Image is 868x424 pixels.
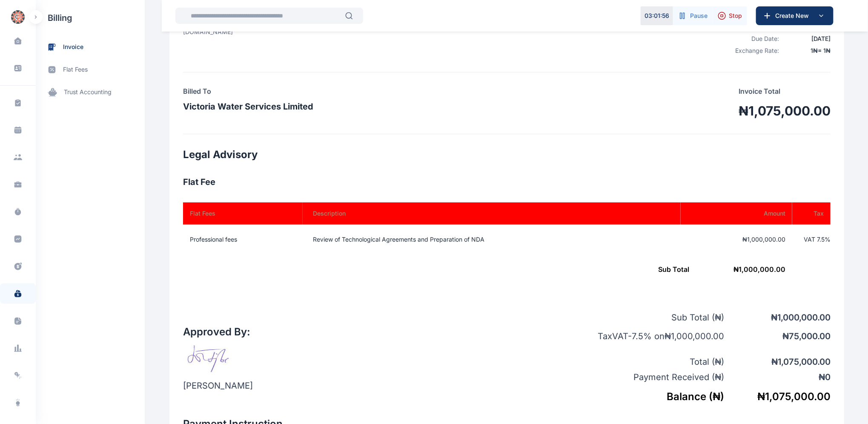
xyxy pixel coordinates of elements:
[713,6,747,25] button: Stop
[724,35,779,43] div: Due Date:
[724,46,779,55] div: Exchange Rate:
[756,6,834,25] button: Create New
[729,12,742,20] span: Stop
[658,265,689,274] span: Sub Total
[784,46,831,55] div: 1 ₦ = 1 ₦
[575,356,724,368] p: Total ( ₦ )
[36,36,145,58] a: invoice
[183,148,831,162] h2: Legal Advisory
[183,225,303,254] td: Professional fees
[724,330,831,342] p: ₦ 75,000.00
[575,390,724,404] h5: Balance ( ₦ )
[575,312,724,323] p: Sub Total ( ₦ )
[183,86,313,96] h4: Billed To
[792,225,831,254] td: VAT 7.5 %
[183,254,792,284] td: ₦ 1,000,000.00
[784,35,831,43] div: [DATE]
[183,175,831,189] h3: Flat Fee
[724,312,831,323] p: ₦ 1,000,000.00
[739,86,831,96] p: Invoice Total
[63,43,83,52] span: invoice
[36,81,145,104] a: trust accounting
[575,371,724,383] p: Payment Received ( ₦ )
[183,100,313,113] h3: Victoria Water Services Limited
[645,12,669,20] p: 03 : 01 : 56
[681,202,792,225] th: Amount
[575,330,724,342] p: Tax VAT - 7.5 % on ₦ 1,000,000.00
[724,356,831,368] p: ₦ 1,075,000.00
[724,390,831,404] h5: ₦ 1,075,000.00
[183,380,253,392] p: [PERSON_NAME]
[673,6,713,25] button: Pause
[183,202,303,225] th: Flat Fees
[183,325,253,339] h2: Approved By:
[792,202,831,225] th: Tax
[681,225,792,254] td: ₦1,000,000.00
[303,202,681,225] th: Description
[690,12,708,20] span: Pause
[772,12,816,20] span: Create New
[183,28,343,36] p: [DOMAIN_NAME]
[724,371,831,383] p: ₦ 0
[303,225,681,254] td: Review of Technological Agreements and Preparation of NDA
[63,65,88,74] span: flat fees
[183,346,238,373] img: signature
[739,103,831,118] h1: ₦1,075,000.00
[36,58,145,81] a: flat fees
[64,88,112,97] span: trust accounting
